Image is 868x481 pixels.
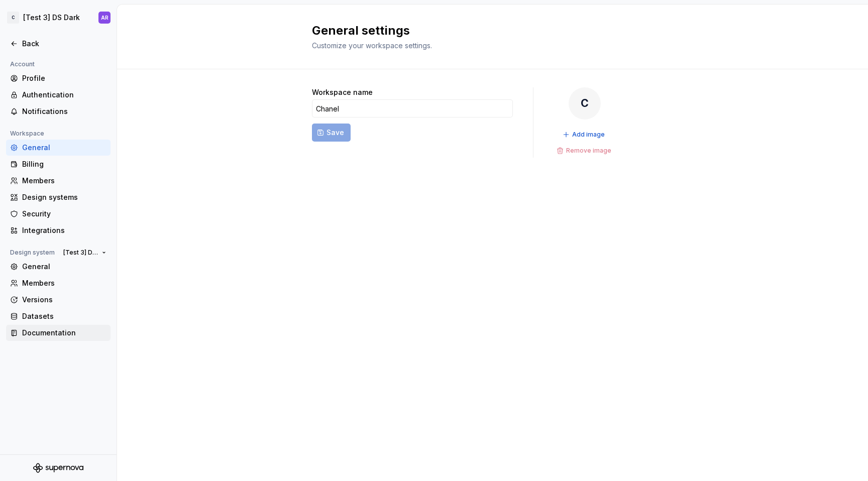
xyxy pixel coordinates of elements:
[22,159,106,169] div: Billing
[22,39,106,49] div: Back
[6,259,111,275] a: General
[6,292,111,308] a: Versions
[101,14,108,22] div: AR
[2,7,115,29] button: C[Test 3] DS DarkAR
[22,192,106,202] div: Design systems
[6,222,111,238] a: Integrations
[22,262,106,272] div: General
[6,206,111,222] a: Security
[312,41,432,50] span: Customize your workspace settings.
[22,278,106,288] div: Members
[33,463,83,473] svg: Supernova Logo
[6,87,111,103] a: Authentication
[22,328,106,338] div: Documentation
[63,249,98,257] span: [Test 3] DS Dark
[6,325,111,341] a: Documentation
[22,225,106,235] div: Integrations
[569,87,601,119] div: C
[560,128,609,142] button: Add image
[6,308,111,324] a: Datasets
[22,106,106,116] div: Notifications
[22,73,106,83] div: Profile
[22,311,106,321] div: Datasets
[22,295,106,305] div: Versions
[6,58,39,70] div: Account
[6,103,111,119] a: Notifications
[6,275,111,291] a: Members
[6,247,59,259] div: Design system
[7,12,19,24] div: C
[6,156,111,172] a: Billing
[6,189,111,205] a: Design systems
[22,143,106,153] div: General
[22,90,106,100] div: Authentication
[6,140,111,156] a: General
[6,36,111,52] a: Back
[572,131,605,139] span: Add image
[6,173,111,189] a: Members
[6,70,111,86] a: Profile
[22,176,106,186] div: Members
[6,128,48,140] div: Workspace
[23,13,80,23] div: [Test 3] DS Dark
[312,23,662,39] h2: General settings
[312,87,373,97] label: Workspace name
[22,209,106,219] div: Security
